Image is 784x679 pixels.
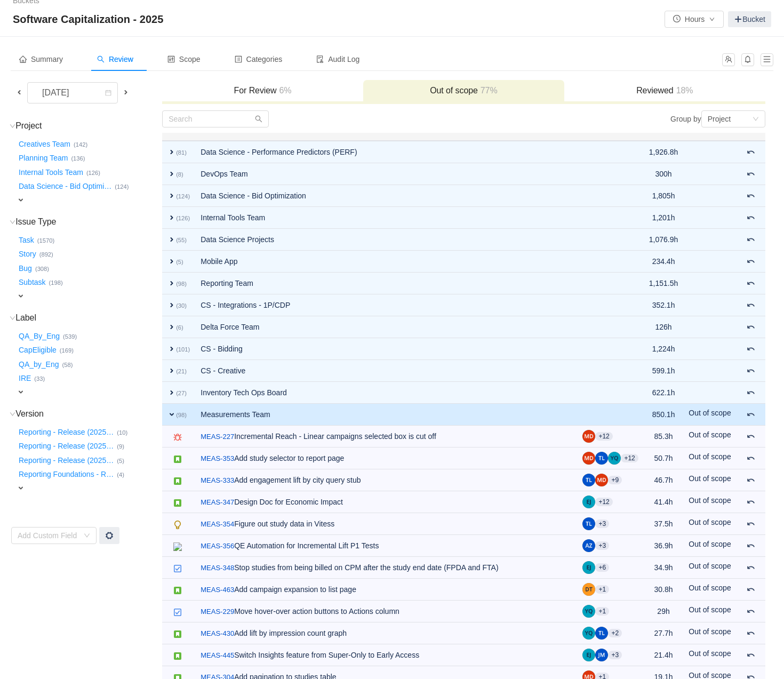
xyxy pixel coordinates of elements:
[195,251,577,273] td: Mobile App
[60,347,74,354] small: (169)
[167,279,176,287] span: expand
[176,390,187,396] small: (27)
[17,484,25,492] span: expand
[761,53,773,66] button: icon: menu
[117,472,124,478] small: (4)
[595,474,608,486] img: MD
[195,163,577,185] td: DevOps Team
[644,360,684,382] td: 599.1h
[167,148,176,156] span: expand
[19,55,63,63] span: Summary
[17,327,63,345] button: QA_By_Eng
[644,491,684,513] td: 41.4h
[235,55,242,63] i: icon: profile
[97,55,105,63] i: icon: search
[173,455,182,464] img: story.svg
[10,411,15,417] i: icon: down
[689,409,731,417] span: Out of scope
[644,404,684,426] td: 850.1h
[195,185,577,207] td: Data Science - Bid Optimization
[167,345,176,353] span: expand
[10,315,15,321] i: icon: down
[595,541,609,550] aui-badge: +3
[49,279,63,286] small: (198)
[195,273,577,294] td: Reporting Team
[644,579,684,601] td: 30.8h
[582,496,595,508] img: EJ
[195,601,577,622] td: Move hover-over action buttons to Actions column
[195,644,577,666] td: Switch Insights feature from Super-Only to Early Access
[644,163,684,185] td: 300h
[176,237,187,243] small: (55)
[17,274,49,291] button: Subtask
[39,251,53,258] small: (892)
[595,585,609,594] aui-badge: +1
[62,362,73,368] small: (58)
[173,542,182,551] img: 11311
[644,426,684,448] td: 85.3h
[176,193,190,199] small: (124)
[176,149,187,156] small: (81)
[621,454,638,462] aui-badge: +12
[17,356,62,373] button: QA_by_Eng
[644,448,684,469] td: 50.7h
[17,424,117,441] button: Reporting - Release (2025…
[17,292,25,300] span: expand
[167,55,175,63] i: icon: control
[644,382,684,404] td: 622.1h
[18,530,78,541] div: Add Custom Field
[689,496,731,505] span: Out of scope
[176,215,190,221] small: (126)
[176,302,187,309] small: (30)
[644,273,684,294] td: 1,151.5h
[167,388,176,397] span: expand
[316,55,359,63] span: Audit Log
[17,164,86,181] button: Internal Tools Team
[195,141,577,163] td: Data Science - Performance Predictors (PERF)
[595,627,608,640] img: TL
[689,430,731,439] span: Out of scope
[167,213,176,222] span: expand
[369,85,559,96] h3: Out of scope
[644,185,684,207] td: 1,805h
[34,83,79,103] div: [DATE]
[167,410,176,419] span: expand
[173,521,182,529] img: 10322
[195,513,577,535] td: Figure out study data in Vitess
[201,628,234,639] a: MEAS-430
[689,518,731,526] span: Out of scope
[201,541,234,552] a: MEAS-356
[195,535,577,557] td: QE Automation for Incremental Lift P1 Tests
[176,324,183,331] small: (6)
[595,498,612,506] aui-badge: +12
[195,426,577,448] td: Incremental Reach - Linear campaigns selected box is cut off
[644,316,684,338] td: 126h
[35,266,49,272] small: (308)
[595,649,608,661] img: JM
[608,476,622,484] aui-badge: +9
[582,430,595,443] img: MD
[689,540,731,548] span: Out of scope
[167,170,176,178] span: expand
[84,532,90,540] i: icon: down
[201,563,234,573] a: MEAS-348
[689,649,731,658] span: Out of scope
[201,475,234,486] a: MEAS-333
[582,561,595,574] img: EJ
[644,207,684,229] td: 1,201h
[167,85,358,96] h3: For Review
[195,338,577,360] td: CS - Bidding
[478,86,498,95] span: 77%
[582,539,595,552] img: AZ
[173,608,182,617] img: 10318
[17,246,39,263] button: Story
[167,257,176,266] span: expand
[608,629,622,637] aui-badge: +2
[195,404,577,426] td: Measurements Team
[595,563,609,572] aui-badge: +6
[708,111,731,127] div: Project
[17,342,60,359] button: CapEligible
[173,433,182,442] img: 10303
[644,229,684,251] td: 1,076.9h
[316,55,324,63] i: icon: audit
